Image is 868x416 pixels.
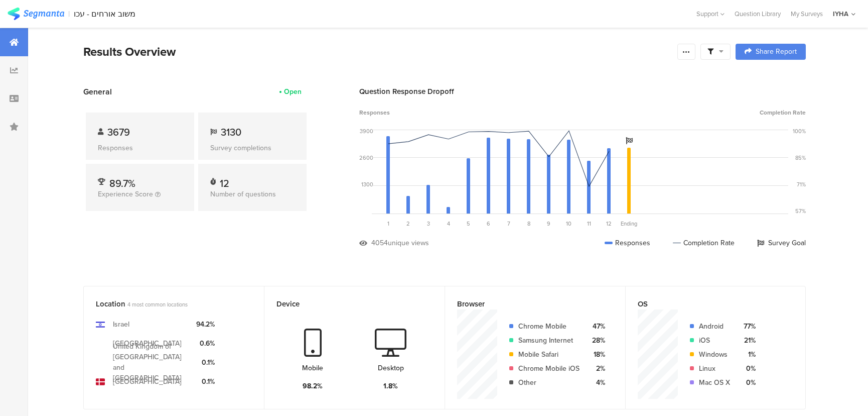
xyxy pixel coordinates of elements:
[388,238,429,248] div: unique views
[699,335,730,346] div: iOS
[83,86,112,97] span: General
[696,6,725,22] div: Support
[98,143,182,153] div: Responses
[371,238,388,248] div: 4054
[795,154,806,162] div: 85%
[406,220,410,228] span: 2
[588,321,605,332] div: 47%
[196,357,215,368] div: 0.1%
[210,143,295,153] div: Survey completions
[588,377,605,388] div: 4%
[113,341,188,383] div: United Kingdom of [GEOGRAPHIC_DATA] and [GEOGRAPHIC_DATA]
[303,381,323,391] div: 98.2%
[447,220,450,228] span: 4
[738,377,756,388] div: 0%
[518,377,580,388] div: Other
[109,176,135,191] span: 89.7%
[566,220,571,228] span: 10
[378,363,404,373] div: Desktop
[606,220,612,228] span: 12
[605,238,650,248] div: Responses
[760,108,806,117] span: Completion Rate
[74,9,135,19] div: משוב אורחים - עכו
[626,137,633,144] i: Survey Goal
[383,381,398,391] div: 1.8%
[113,338,182,349] div: [GEOGRAPHIC_DATA]
[547,220,550,228] span: 9
[756,48,797,55] span: Share Report
[83,43,672,61] div: Results Overview
[113,376,182,387] div: [GEOGRAPHIC_DATA]
[359,154,373,162] div: 2600
[518,321,580,332] div: Chrome Mobile
[359,108,390,117] span: Responses
[302,363,323,373] div: Mobile
[359,86,806,97] div: Question Response Dropoff
[738,335,756,346] div: 21%
[96,298,235,309] div: Location
[387,220,389,228] span: 1
[833,9,848,19] div: IYHA
[699,377,730,388] div: Mac OS X
[518,363,580,374] div: Chrome Mobile iOS
[276,298,416,309] div: Device
[196,338,215,349] div: 0.6%
[699,363,730,374] div: Linux
[730,9,786,19] a: Question Library
[738,349,756,360] div: 1%
[588,363,605,374] div: 2%
[68,8,70,20] div: |
[210,189,276,199] span: Number of questions
[793,127,806,135] div: 100%
[284,86,302,97] div: Open
[487,220,490,228] span: 6
[673,238,735,248] div: Completion Rate
[427,220,430,228] span: 3
[619,220,639,228] div: Ending
[588,335,605,346] div: 28%
[361,180,373,188] div: 1300
[457,298,597,309] div: Browser
[507,220,510,228] span: 7
[467,220,470,228] span: 5
[738,363,756,374] div: 0%
[588,349,605,360] div: 18%
[127,300,188,308] span: 4 most common locations
[113,319,129,330] div: Israel
[795,207,806,215] div: 57%
[98,189,153,199] span: Experience Score
[196,376,215,387] div: 0.1%
[699,349,730,360] div: Windows
[196,319,215,330] div: 94.2%
[107,125,130,140] span: 3679
[518,335,580,346] div: Samsung Internet
[220,176,229,186] div: 12
[757,238,806,248] div: Survey Goal
[527,220,530,228] span: 8
[360,127,373,135] div: 3900
[518,349,580,360] div: Mobile Safari
[786,9,828,19] a: My Surveys
[587,220,591,228] span: 11
[8,8,64,20] img: segmanta logo
[699,321,730,332] div: Android
[221,125,241,140] span: 3130
[738,321,756,332] div: 77%
[638,298,777,309] div: OS
[797,180,806,188] div: 71%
